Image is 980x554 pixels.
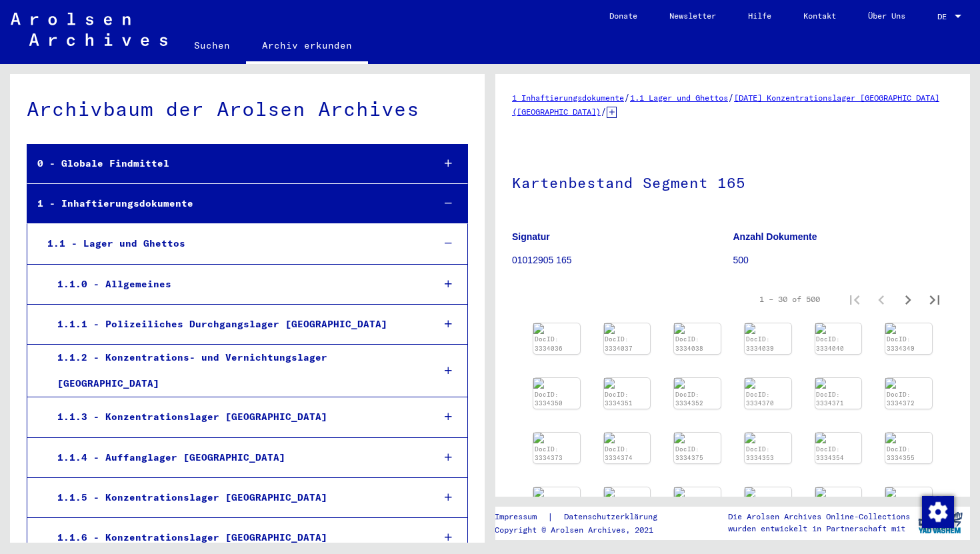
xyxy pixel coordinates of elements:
span: / [728,91,734,103]
p: Copyright © Arolsen Archives, 2021 [495,524,673,536]
div: 1.1.4 - Auffanglager [GEOGRAPHIC_DATA] [47,445,422,471]
div: 1.1.3 - Konzentrationslager [GEOGRAPHIC_DATA] [47,404,422,430]
div: 1.1.5 - Konzentrationslager [GEOGRAPHIC_DATA] [47,485,422,511]
img: 001.tif [674,378,721,389]
div: 1.1.0 - Allgemeines [47,271,422,297]
img: 001.tif [745,378,791,389]
span: DE [937,12,952,21]
img: 001.tif [533,378,580,389]
img: 001.tif [885,487,932,498]
a: DocID: 3334353 [746,445,774,462]
div: 1 - Inhaftierungsdokumente [27,191,422,217]
a: DocID: 3334354 [816,445,844,462]
span: / [624,91,630,103]
img: Arolsen_neg.svg [11,13,167,46]
img: 001.tif [604,433,651,443]
div: 1.1 - Lager und Ghettos [37,231,422,257]
a: DocID: 3334350 [535,391,563,407]
img: 001.tif [745,433,791,443]
img: Zustimmung ändern [922,496,954,528]
img: 001.tif [674,487,721,498]
img: 001.tif [533,433,580,443]
a: DocID: 3334039 [746,335,774,352]
img: 001.tif [815,378,862,389]
span: / [601,105,607,117]
div: 1 – 30 of 500 [759,293,820,305]
img: 001.tif [745,487,791,498]
p: 500 [733,253,954,267]
img: 001.tif [885,323,932,334]
img: 001.tif [745,323,791,334]
a: DocID: 3334351 [605,391,633,407]
div: 1.1.1 - Polizeiliches Durchgangslager [GEOGRAPHIC_DATA] [47,311,422,337]
a: DocID: 3334036 [535,335,563,352]
img: 001.tif [533,323,580,334]
a: 1 Inhaftierungsdokumente [512,93,624,103]
img: 001.tif [815,487,862,498]
div: | [495,510,673,524]
a: DocID: 3334372 [887,391,915,407]
p: wurden entwickelt in Partnerschaft mit [728,523,910,535]
img: 001.tif [885,433,932,443]
a: DocID: 3334040 [816,335,844,352]
a: DocID: 3334355 [887,445,915,462]
img: 001.tif [885,378,932,389]
b: Signatur [512,231,550,242]
a: Archiv erkunden [246,29,368,64]
div: 1.1.2 - Konzentrations- und Vernichtungslager [GEOGRAPHIC_DATA] [47,345,422,397]
a: DocID: 3334349 [887,335,915,352]
a: DocID: 3334374 [605,445,633,462]
img: 001.tif [604,487,651,498]
img: 001.tif [604,378,651,389]
a: DocID: 3334352 [675,391,703,407]
b: Anzahl Dokumente [733,231,817,242]
div: 0 - Globale Findmittel [27,151,422,177]
a: DocID: 3334038 [675,335,703,352]
button: Last page [921,286,948,313]
img: 001.tif [815,323,862,334]
button: Next page [895,286,921,313]
a: Suchen [178,29,246,61]
div: Archivbaum der Arolsen Archives [27,94,468,124]
p: Die Arolsen Archives Online-Collections [728,511,910,523]
a: Impressum [495,510,547,524]
button: Previous page [868,286,895,313]
h1: Kartenbestand Segment 165 [512,152,953,211]
img: 001.tif [604,323,651,334]
img: 001.tif [533,487,580,498]
img: 001.tif [674,433,721,443]
img: 001.tif [815,433,862,443]
div: 1.1.6 - Konzentrationslager [GEOGRAPHIC_DATA] [47,525,422,551]
img: 001.tif [674,323,721,334]
button: First page [841,286,868,313]
a: DocID: 3334370 [746,391,774,407]
a: DocID: 3334371 [816,391,844,407]
a: DocID: 3334037 [605,335,633,352]
img: yv_logo.png [915,506,965,539]
a: Datenschutzerklärung [553,510,673,524]
a: 1.1 Lager und Ghettos [630,93,728,103]
a: DocID: 3334375 [675,445,703,462]
p: 01012905 165 [512,253,733,267]
a: DocID: 3334373 [535,445,563,462]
